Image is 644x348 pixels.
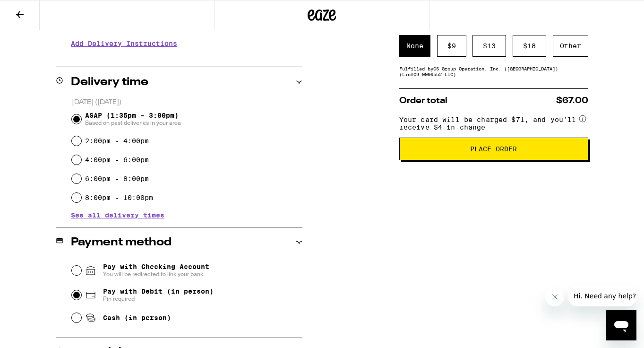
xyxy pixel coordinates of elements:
[470,146,517,152] span: Place Order
[85,156,149,164] label: 4:00pm - 6:00pm
[85,137,149,145] label: 2:00pm - 4:00pm
[103,295,214,303] span: Pin required
[71,33,302,54] h3: Add Delivery Instructions
[568,286,636,306] iframe: Message from company
[103,270,209,278] span: You will be redirected to link your bank
[103,287,214,295] span: Pay with Debit (in person)
[437,35,466,57] div: $ 9
[85,175,149,183] label: 6:00pm - 8:00pm
[85,112,181,127] span: ASAP (1:35pm - 3:00pm)
[72,98,303,107] p: [DATE] ([DATE])
[472,35,506,57] div: $ 13
[606,310,636,340] iframe: Button to launch messaging window
[399,35,430,57] div: None
[556,96,588,105] span: $67.00
[545,287,564,306] iframe: Close message
[399,113,577,131] span: Your card will be charged $71, and you’ll receive $4 in change
[71,212,164,218] button: See all delivery times
[71,237,172,248] h2: Payment method
[399,138,588,160] button: Place Order
[71,77,148,88] h2: Delivery time
[85,119,181,127] span: Based on past deliveries in your area
[513,35,546,57] div: $ 18
[553,35,588,57] div: Other
[85,194,153,201] label: 8:00pm - 10:00pm
[399,96,447,105] span: Order total
[71,54,302,62] p: We'll contact you at [PHONE_NUMBER] when we arrive
[399,66,588,77] div: Fulfilled by CS Group Operation, Inc. ([GEOGRAPHIC_DATA]) (Lic# C9-0000552-LIC )
[103,314,171,322] span: Cash (in person)
[103,263,209,278] span: Pay with Checking Account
